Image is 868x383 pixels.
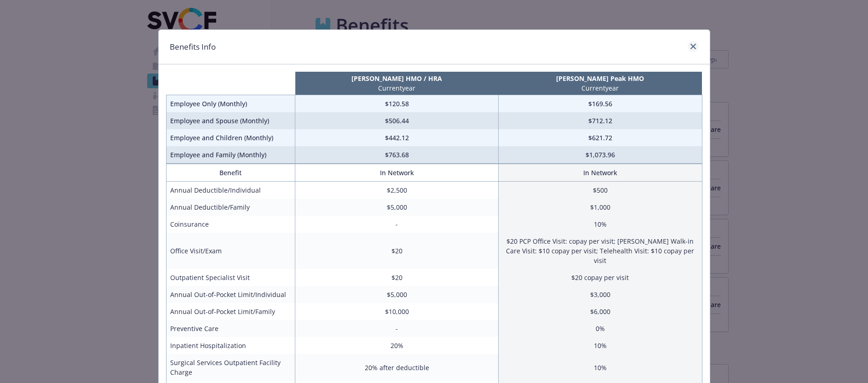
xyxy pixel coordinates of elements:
[166,72,295,95] th: intentionally left blank
[166,233,295,269] td: Office Visit/Exam
[166,286,295,303] td: Annual Out-of-Pocket Limit/Individual
[499,95,702,113] td: $169.56
[499,146,702,164] td: $1,073.96
[166,320,295,337] td: Preventive Care
[295,269,499,286] td: $20
[499,233,702,269] td: $20 PCP Office Visit: copay per visit; [PERSON_NAME] Walk-in Care Visit: $10 copay per visit; Tel...
[297,74,497,83] p: [PERSON_NAME] HMO / HRA
[295,337,499,354] td: 20%
[499,112,702,129] td: $712.12
[166,216,295,233] td: Coinsurance
[166,337,295,354] td: Inpatient Hospitalization
[295,286,499,303] td: $5,000
[166,112,295,129] td: Employee and Spouse (Monthly)
[170,41,216,53] h1: Benefits Info
[166,199,295,216] td: Annual Deductible/Family
[166,146,295,164] td: Employee and Family (Monthly)
[500,83,700,93] p: Current year
[295,95,499,113] td: $120.58
[499,303,702,320] td: $6,000
[166,182,295,199] td: Annual Deductible/Individual
[166,129,295,146] td: Employee and Children (Monthly)
[499,199,702,216] td: $1,000
[166,269,295,286] td: Outpatient Specialist Visit
[295,112,499,129] td: $506.44
[295,129,499,146] td: $442.12
[499,337,702,354] td: 10%
[499,286,702,303] td: $3,000
[499,216,702,233] td: 10%
[295,320,499,337] td: -
[499,269,702,286] td: $20 copay per visit
[295,216,499,233] td: -
[499,164,702,182] th: In Network
[499,354,702,381] td: 10%
[295,199,499,216] td: $5,000
[500,74,700,83] p: [PERSON_NAME] Peak HMO
[295,164,499,182] th: In Network
[166,95,295,113] td: Employee Only (Monthly)
[297,83,497,93] p: Current year
[166,354,295,381] td: Surgical Services Outpatient Facility Charge
[295,303,499,320] td: $10,000
[295,182,499,199] td: $2,500
[499,320,702,337] td: 0%
[688,41,699,52] a: close
[295,354,499,381] td: 20% after deductible
[295,233,499,269] td: $20
[295,146,499,164] td: $763.68
[166,303,295,320] td: Annual Out-of-Pocket Limit/Family
[166,164,295,182] th: Benefit
[499,182,702,199] td: $500
[499,129,702,146] td: $621.72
